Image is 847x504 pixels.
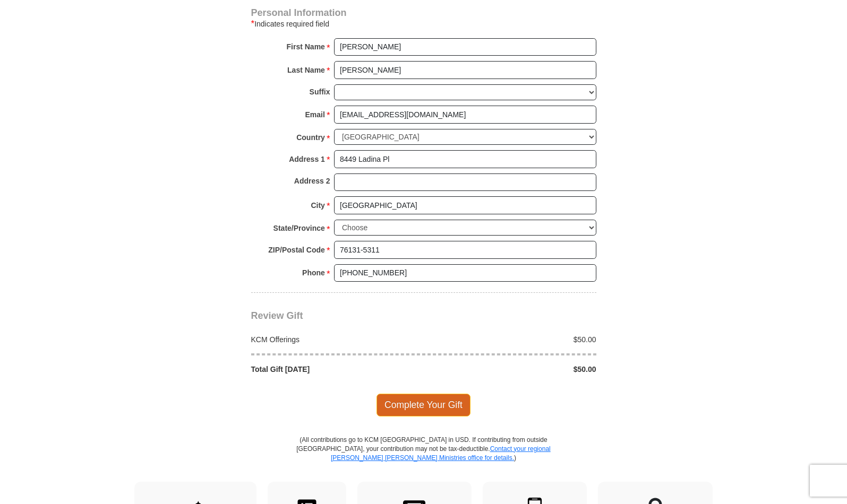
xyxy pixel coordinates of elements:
div: Indicates required field [251,18,596,30]
a: Contact your regional [PERSON_NAME] [PERSON_NAME] Ministries office for details. [331,445,551,462]
div: Total Gift [DATE] [245,364,424,375]
span: Review Gift [251,310,303,321]
strong: First Name [287,39,325,54]
strong: State/Province [273,221,325,236]
p: (All contributions go to KCM [GEOGRAPHIC_DATA] in USD. If contributing from outside [GEOGRAPHIC_D... [296,436,551,482]
div: KCM Offerings [245,334,424,345]
strong: Address 2 [294,173,330,188]
strong: Phone [302,265,325,280]
strong: Country [296,130,325,145]
strong: Last Name [287,63,325,77]
span: Complete Your Gift [377,394,470,416]
div: $50.00 [424,334,602,345]
strong: Suffix [310,84,330,99]
h4: Personal Information [251,8,596,17]
strong: Address 1 [289,152,325,167]
strong: City [311,198,324,213]
strong: ZIP/Postal Code [268,242,325,257]
strong: Email [305,107,325,122]
div: $50.00 [424,364,602,375]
